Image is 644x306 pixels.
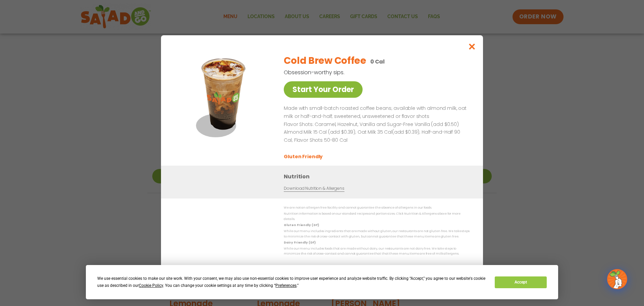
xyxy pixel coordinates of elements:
span: Cookie Policy [139,283,163,288]
span: Preferences [275,283,297,288]
p: While our menu includes ingredients that are made without gluten, our restaurants are not gluten ... [284,229,470,239]
img: Featured product photo for Cold Brew Coffee [176,49,270,143]
img: wpChatIcon [608,270,627,289]
a: Start Your Order [284,81,363,98]
p: Flavor Shots: Caramel, Hazelnut, Vanilla and Sugar-Free Vanilla (add $0.50) [284,120,467,128]
h3: Nutrition [284,172,473,180]
strong: Gluten Friendly (GF) [284,223,319,227]
p: While our menu includes foods that are made without dairy, our restaurants are not dairy free. We... [284,246,470,257]
p: Obsession-worthy sips. [284,68,435,77]
li: Gluten Friendly [284,153,324,160]
p: We are not an allergen free facility and cannot guarantee the absence of allergens in our foods. [284,205,470,210]
div: We use essential cookies to make our site work. With your consent, we may also use non-essential ... [97,275,487,289]
p: Nutrition information is based on our standard recipes and portion sizes. Click Nutrition & Aller... [284,211,470,222]
p: Made with small-batch roasted coffee beans; available with almond milk, oat milk or half-and-half... [284,104,467,121]
a: Download Nutrition & Allergens [284,185,344,191]
h2: Cold Brew Coffee [284,54,366,68]
p: Almond Milk 15 Cal (add $0.39); Oat Milk 35 Cal(add $0.39); Half-and-Half 90 Cal; Flavor Shots 50... [284,128,467,144]
strong: Dairy Friendly (DF) [284,240,315,244]
button: Close modal [461,35,483,58]
button: Accept [495,276,546,288]
p: 0 Cal [370,57,385,66]
div: Cookie Consent Prompt [86,265,558,299]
